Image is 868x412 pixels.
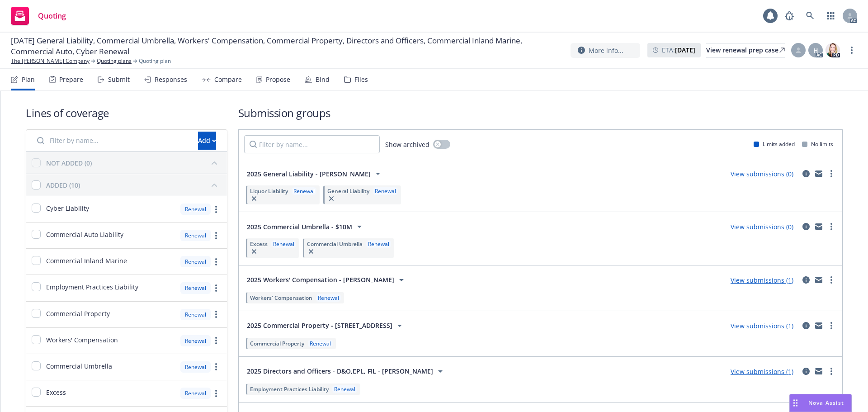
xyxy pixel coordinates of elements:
[214,76,242,83] div: Compare
[813,46,818,55] span: H
[11,35,563,57] span: [DATE] General Liability, Commercial Umbrella, Workers' Compensation, Commercial Property, Direct...
[46,282,138,292] span: Employment Practices Liability
[266,76,290,83] div: Propose
[46,204,89,213] span: Cyber Liability
[332,385,357,393] div: Renewal
[59,76,83,83] div: Prepare
[307,240,363,248] span: Commercial Umbrella
[180,361,211,373] div: Renewal
[385,140,429,149] span: Show archived
[180,204,211,215] div: Renewal
[250,340,304,347] span: Commercial Property
[247,222,352,232] span: 2025 Commercial Umbrella - $10M
[826,366,837,377] a: more
[211,230,222,241] a: more
[244,362,448,380] button: 2025 Directors and Officers - D&O,EPL, FIL - [PERSON_NAME]
[662,45,695,55] span: ETA :
[247,366,433,376] span: 2025 Directors and Officers - D&O,EPL, FIL - [PERSON_NAME]
[801,168,811,179] a: circleInformation
[211,283,222,294] a: more
[244,271,410,289] button: 2025 Workers' Compensation - [PERSON_NAME]
[46,361,112,371] span: Commercial Umbrella
[180,388,211,399] div: Renewal
[97,57,132,65] a: Quoting plans
[826,221,837,232] a: more
[813,221,824,232] a: mail
[822,7,840,25] a: Switch app
[247,275,394,284] span: 2025 Workers' Compensation - [PERSON_NAME]
[826,43,840,57] img: photo
[46,256,127,265] span: Commercial Inland Marine
[250,294,312,302] span: Workers' Compensation
[373,187,398,195] div: Renewal
[316,294,341,302] div: Renewal
[211,388,222,399] a: more
[46,309,110,318] span: Commercial Property
[731,322,793,330] a: View submissions (1)
[211,361,222,372] a: more
[46,156,222,170] button: NOT ADDED (0)
[22,76,35,83] div: Plan
[801,221,811,232] a: circleInformation
[801,275,811,285] a: circleInformation
[731,223,793,231] a: View submissions (0)
[327,187,369,195] span: General Liability
[211,335,222,346] a: more
[846,45,857,56] a: more
[813,366,824,377] a: mail
[292,187,316,195] div: Renewal
[826,168,837,179] a: more
[244,135,380,153] input: Filter by name...
[675,46,695,54] strong: [DATE]
[244,218,368,236] button: 2025 Commercial Umbrella - $10M
[46,230,123,239] span: Commercial Auto Liability
[731,276,793,284] a: View submissions (1)
[813,320,824,331] a: mail
[46,388,66,397] span: Excess
[826,275,837,285] a: more
[244,165,386,183] button: 2025 General Liability - [PERSON_NAME]
[308,340,333,347] div: Renewal
[706,43,785,57] div: View renewal prep case
[250,240,268,248] span: Excess
[180,282,211,294] div: Renewal
[198,132,216,150] button: Add
[250,385,329,393] span: Employment Practices Liability
[731,170,793,178] a: View submissions (0)
[38,12,66,19] span: Quoting
[211,256,222,267] a: more
[731,367,793,376] a: View submissions (1)
[571,43,640,58] button: More info...
[180,309,211,320] div: Renewal
[198,132,216,149] div: Add
[813,168,824,179] a: mail
[589,46,623,55] span: More info...
[211,204,222,215] a: more
[802,140,833,148] div: No limits
[754,140,795,148] div: Limits added
[801,320,811,331] a: circleInformation
[366,240,391,248] div: Renewal
[46,178,222,192] button: ADDED (10)
[7,3,70,28] a: Quoting
[26,105,227,120] h1: Lines of coverage
[244,317,408,335] button: 2025 Commercial Property - [STREET_ADDRESS]
[271,240,296,248] div: Renewal
[211,309,222,320] a: more
[250,187,288,195] span: Liquor Liability
[826,320,837,331] a: more
[316,76,330,83] div: Bind
[789,394,852,412] button: Nova Assist
[801,366,811,377] a: circleInformation
[108,76,130,83] div: Submit
[180,335,211,346] div: Renewal
[180,230,211,241] div: Renewal
[808,399,844,407] span: Nova Assist
[155,76,187,83] div: Responses
[238,105,843,120] h1: Submission groups
[247,321,392,330] span: 2025 Commercial Property - [STREET_ADDRESS]
[46,335,118,345] span: Workers' Compensation
[780,7,798,25] a: Report a Bug
[247,169,371,179] span: 2025 General Liability - [PERSON_NAME]
[180,256,211,267] div: Renewal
